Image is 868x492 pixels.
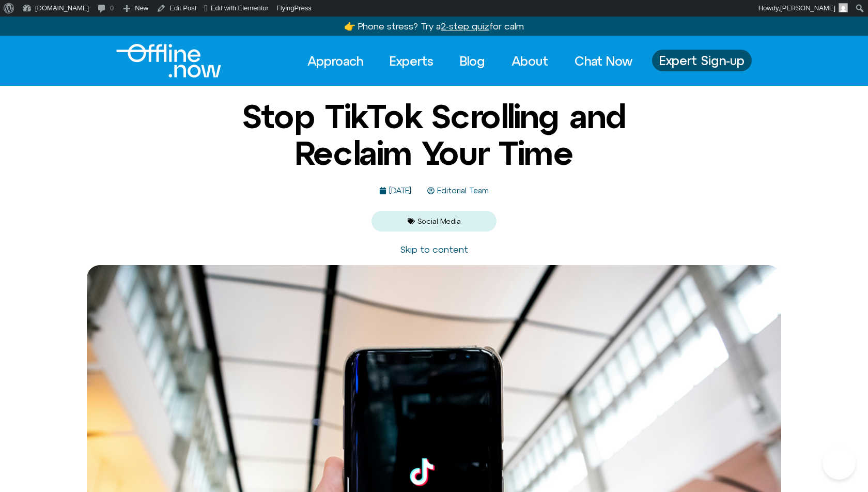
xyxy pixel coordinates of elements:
a: Experts [380,50,443,72]
span: [PERSON_NAME] [780,4,835,12]
a: Skip to content [400,244,468,255]
span: Edit with Elementor [211,4,269,12]
a: Approach [298,50,373,72]
h1: Stop TikTok Scrolling and Reclaim Your Time [183,98,685,171]
nav: Menu [298,50,642,72]
a: Chat Now [565,50,642,72]
time: [DATE] [389,186,411,195]
a: Expert Sign-up [652,50,752,71]
span: Expert Sign-up [659,54,745,67]
a: Blog [451,50,494,72]
iframe: Botpress [823,447,856,480]
img: offline.now [116,44,221,78]
u: 2-step quiz [441,21,489,32]
a: Social Media [417,217,461,225]
div: Logo [116,44,204,78]
a: About [502,50,557,72]
span: Editorial Team [435,187,489,195]
a: [DATE] [379,187,411,195]
a: 👉 Phone stress? Try a2-step quizfor calm [344,21,524,32]
a: Editorial Team [427,187,489,195]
